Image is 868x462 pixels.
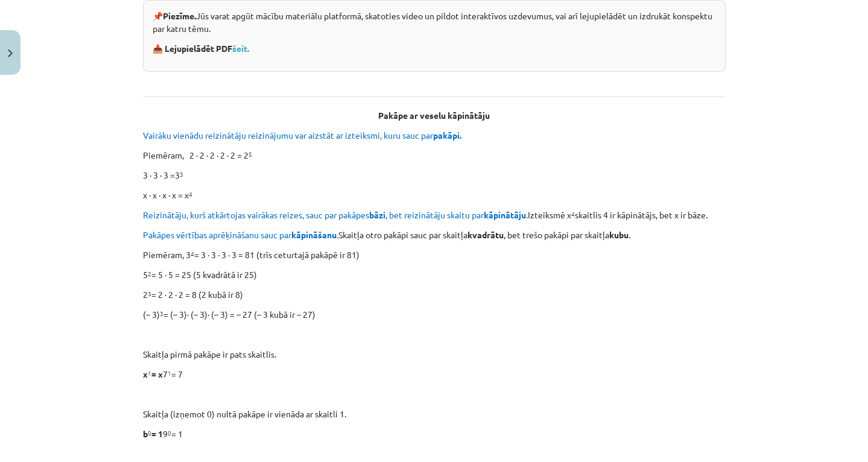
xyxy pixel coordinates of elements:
[148,428,151,437] sup: 0
[189,189,192,198] sup: 4
[163,10,196,21] strong: Piezīme.
[143,369,148,379] b: x
[143,348,726,361] p: Skaitļa pirmā pakāpe ir pats skaitlis.
[378,110,490,121] b: Pakāpe ar veselu kāpinātāju
[143,248,726,261] p: Piemēram, 3 = 3 ∙ 3 ∙ 3 ∙ 3 = 81 (trīs ceturtajā pakāpē ir 81)
[433,130,461,141] b: pakāpi.
[143,288,726,301] p: 2 = 2 ∙ 2 ∙ 2 = 8 (2 kubā ir 8)
[191,249,194,258] sup: 4
[8,49,13,57] img: icon-close-lesson-0947bae3869378f0d4975bcd49f059093ad1ed9edebbc8119c70593378902aed.svg
[609,229,629,240] b: kubu
[168,428,171,437] sup: 0
[143,428,726,440] p: 9 = 1
[484,209,526,220] b: kāpinātāju
[143,169,726,182] p: 3 ∙ 3 ∙ 3 =3
[143,408,726,420] p: Skaitļa (izņemot 0) nultā pakāpe ir vienāda ar skaitli 1.
[143,428,148,439] b: b
[143,149,726,162] p: Piemēram, 2 ∙ 2 ∙ 2 ∙ 2 ∙ 2 = 2
[232,43,249,54] a: šeit.
[160,309,163,318] sup: 3
[151,428,163,439] b: = 1
[148,269,151,278] sup: 2
[153,10,716,35] p: 📌 Jūs varat apgūt mācību materiālu platformā, skatoties video un pildot interaktīvos uzdevumus, v...
[143,229,338,240] span: Pakāpes vērtības aprēķināšanu sauc par .
[143,130,463,141] span: Vairāku vienādu reizinātāju reizinājumu var aizstāt ar izteiksmi, kuru sauc par
[571,209,575,218] sup: 4
[249,150,252,159] sup: 5
[291,229,337,240] b: kāpināšanu
[153,43,251,54] strong: 📥 Lejupielādēt PDF
[151,369,163,379] b: = x
[180,169,183,179] sup: 3
[143,209,528,220] span: Reizinātāju, kurš atkārtojas vairākas reizes, sauc par pakāpes , bet reizinātāju skaitu par .
[143,189,726,201] p: x ∙ x ∙ x ∙ x = x
[148,369,151,378] sup: 1
[143,368,726,381] p: 7 = 7
[143,209,726,221] p: Izteiksmē x skaitlis 4 ir kāpinātājs, bet x ir bāze.
[143,229,726,241] p: Skaitļa otro pakāpi sauc par skaitļa , bet trešo pakāpi par skaitļa .
[369,209,385,220] b: bāzi
[148,289,151,298] sup: 3
[168,369,171,378] sup: 1
[143,308,726,321] p: (– 3) = (– 3)∙ (– 3)∙ (– 3) = – 27 (– 3 kubā ir – 27)
[143,268,726,281] p: 5 = 5 ∙ 5 = 25 (5 kvadrātā ir 25)
[467,229,504,240] b: kvadrātu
